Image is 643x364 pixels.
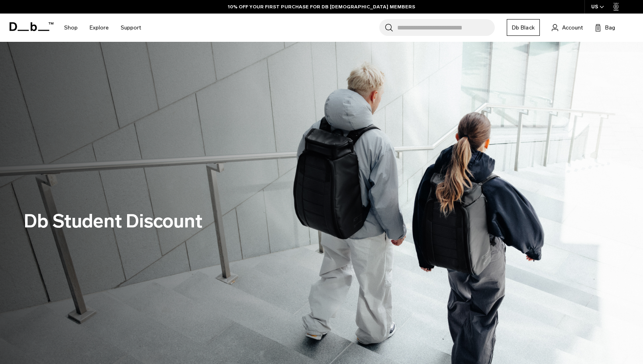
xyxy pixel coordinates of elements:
[595,23,615,32] button: Bag
[58,14,147,42] nav: Main Navigation
[90,14,109,42] a: Explore
[562,23,583,32] span: Account
[552,23,583,32] a: Account
[507,19,540,36] a: Db Black
[121,14,141,42] a: Support
[24,207,202,235] h1: Db Student Discount
[64,14,78,42] a: Shop
[228,3,415,10] a: 10% OFF YOUR FIRST PURCHASE FOR DB [DEMOGRAPHIC_DATA] MEMBERS
[605,23,615,32] span: Bag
